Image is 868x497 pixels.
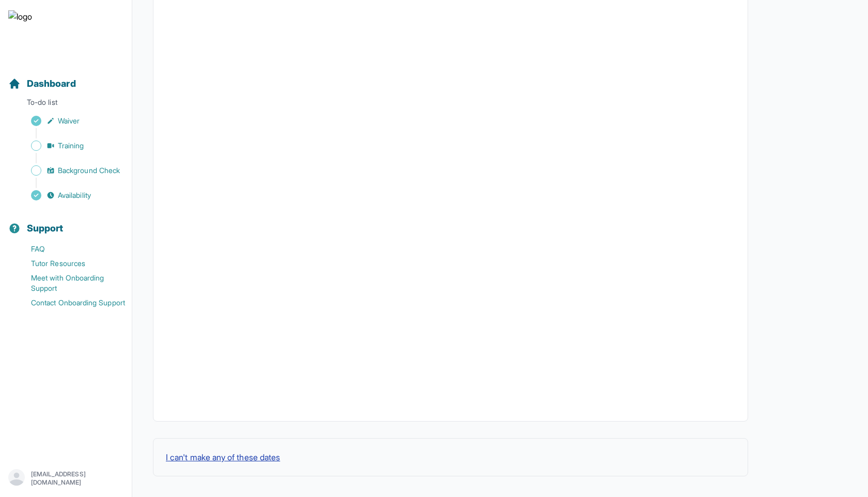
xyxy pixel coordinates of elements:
p: [EMAIL_ADDRESS][DOMAIN_NAME] [31,470,123,487]
span: Support [27,221,64,236]
span: Availability [58,190,91,200]
a: Availability [8,188,132,203]
a: Meet with Onboarding Support [8,271,132,296]
a: Tutor Resources [8,256,132,271]
button: [EMAIL_ADDRESS][DOMAIN_NAME] [8,469,123,488]
a: Dashboard [8,76,76,91]
span: Training [58,141,84,151]
span: Waiver [58,116,80,126]
p: To-do list [4,97,128,112]
span: Dashboard [27,76,76,91]
span: Background Check [58,165,120,176]
button: I can't make any of these dates [166,451,280,463]
button: Dashboard [4,60,128,95]
img: logo [8,10,32,43]
a: Contact Onboarding Support [8,296,132,310]
a: FAQ [8,242,132,256]
a: Training [8,138,132,153]
a: Background Check [8,163,132,178]
button: Support [4,205,128,240]
a: Waiver [8,114,132,128]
